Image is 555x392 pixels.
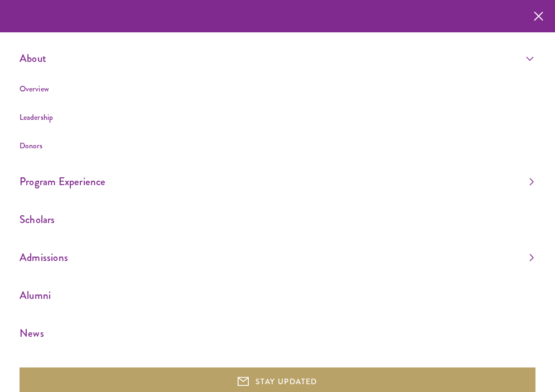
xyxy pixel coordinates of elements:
a: Overview [20,83,49,94]
a: Alumni [20,286,534,304]
a: Program Experience [20,172,534,191]
a: Admissions [20,248,534,267]
a: Scholars [20,210,534,229]
a: Leadership [20,112,53,123]
a: Donors [20,140,43,151]
a: News [20,324,534,342]
a: About [20,49,534,67]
